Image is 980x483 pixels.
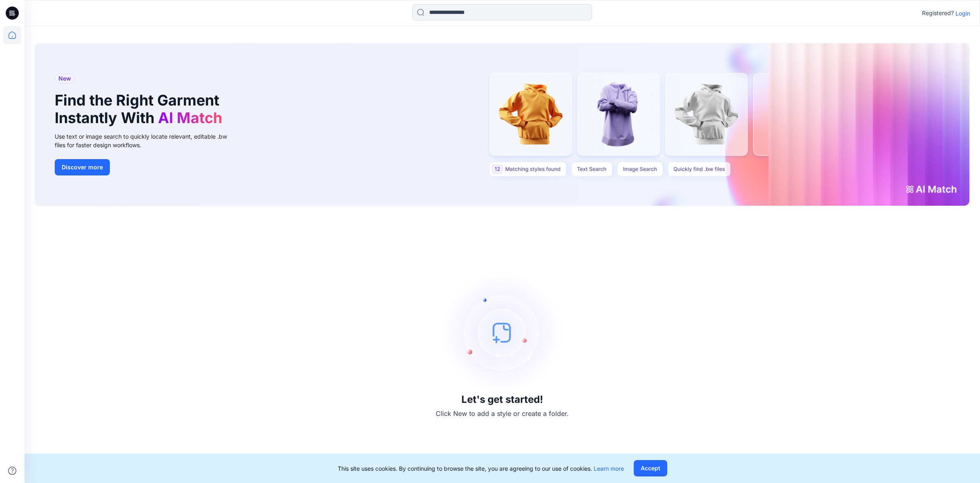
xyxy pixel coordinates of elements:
[58,74,71,83] span: New
[955,9,970,18] p: Login
[338,464,624,473] p: This site uses cookies. By continuing to browse the site, you are agreeing to our use of cookies.
[55,92,226,127] h1: Find the Right Garment Instantly With
[55,159,110,175] button: Discover more
[441,271,563,394] img: empty-state-image.svg
[461,394,543,405] h3: Let's get started!
[594,465,624,472] a: Learn more
[922,8,954,18] p: Registered?
[158,109,222,127] span: AI Match
[634,460,667,476] button: Accept
[55,132,238,149] div: Use text or image search to quickly locate relevant, editable .bw files for faster design workflows.
[436,409,569,418] p: Click New to add a style or create a folder.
